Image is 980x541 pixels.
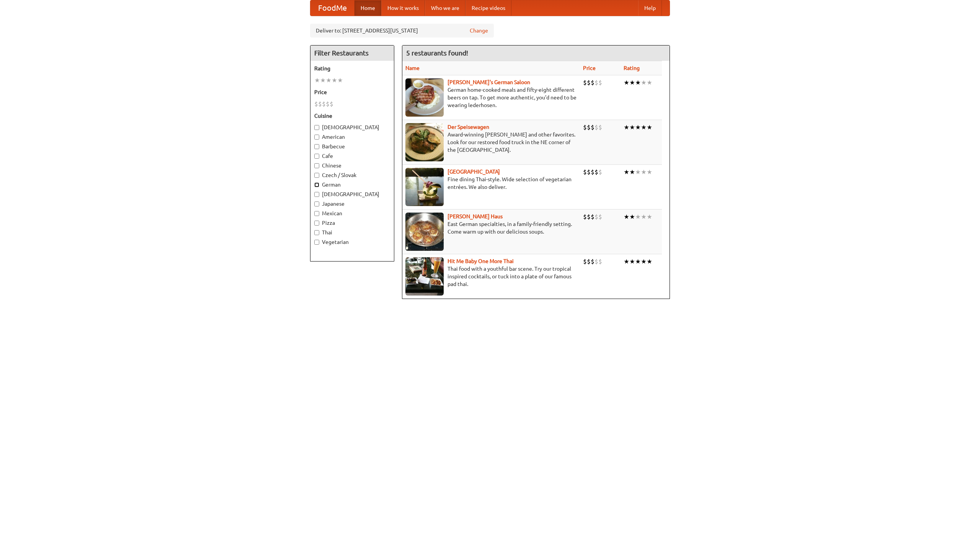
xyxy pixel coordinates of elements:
input: Cafe [314,154,319,159]
li: ★ [624,78,629,87]
p: Thai food with a youthful bar scene. Try our tropical inspired cocktails, or tuck into a plate of... [405,265,577,288]
p: Award-winning [PERSON_NAME] and other favorites. Look for our restored food truck in the NE corne... [405,131,577,154]
li: ★ [641,257,647,266]
li: ★ [635,78,641,87]
a: [PERSON_NAME]'s German Saloon [448,79,530,85]
a: Help [638,0,662,16]
li: ★ [314,76,320,84]
li: $ [583,168,587,176]
li: $ [591,78,595,87]
li: $ [598,168,602,176]
li: ★ [635,257,641,266]
label: [DEMOGRAPHIC_DATA] [314,123,390,131]
a: Recipe videos [465,0,511,16]
li: $ [595,213,598,221]
li: $ [330,100,333,108]
li: $ [587,168,591,176]
label: [DEMOGRAPHIC_DATA] [314,190,390,198]
li: $ [587,78,591,87]
li: ★ [629,123,635,132]
li: ★ [624,168,629,176]
li: ★ [647,257,652,266]
img: speisewagen.jpg [405,123,444,161]
li: ★ [624,213,629,221]
input: Pizza [314,221,319,226]
li: ★ [326,76,332,84]
li: $ [583,78,587,87]
input: [DEMOGRAPHIC_DATA] [314,192,319,197]
a: Name [405,65,420,71]
li: ★ [337,76,343,84]
li: ★ [320,76,326,84]
li: $ [326,100,330,108]
label: Barbecue [314,143,390,150]
li: $ [591,168,595,176]
li: ★ [635,213,641,221]
li: ★ [635,168,641,176]
li: ★ [629,257,635,266]
a: Der Speisewagen [448,124,489,130]
label: Pizza [314,219,390,227]
li: $ [598,78,602,87]
li: ★ [629,78,635,87]
li: $ [595,257,598,266]
li: ★ [629,168,635,176]
a: Hit Me Baby One More Thai [448,258,514,264]
li: $ [591,123,595,132]
a: How it works [381,0,425,16]
li: $ [587,257,591,266]
input: American [314,135,319,140]
li: ★ [641,168,647,176]
li: $ [583,213,587,221]
input: [DEMOGRAPHIC_DATA] [314,125,319,130]
li: $ [595,168,598,176]
input: Chinese [314,163,319,168]
li: $ [591,257,595,266]
input: Mexican [314,211,319,216]
h5: Price [314,88,390,96]
img: kohlhaus.jpg [405,213,444,251]
li: $ [322,100,326,108]
li: $ [318,100,322,108]
li: ★ [629,213,635,221]
li: $ [587,213,591,221]
p: East German specialties, in a family-friendly setting. Come warm up with our delicious soups. [405,220,577,236]
li: ★ [647,78,652,87]
li: $ [598,213,602,221]
label: Czech / Slovak [314,171,390,179]
label: German [314,181,390,188]
img: esthers.jpg [405,78,444,117]
h4: Filter Restaurants [310,45,394,61]
li: ★ [647,123,652,132]
label: Japanese [314,200,390,208]
h5: Cuisine [314,112,390,120]
label: American [314,133,390,141]
label: Cafe [314,152,390,160]
li: ★ [641,123,647,132]
label: Thai [314,229,390,236]
img: satay.jpg [405,168,444,206]
label: Mexican [314,210,390,217]
a: FoodMe [310,0,354,16]
a: [GEOGRAPHIC_DATA] [448,169,500,175]
li: $ [583,257,587,266]
a: Change [470,27,488,34]
li: ★ [624,123,629,132]
input: Czech / Slovak [314,173,319,178]
input: Japanese [314,201,319,206]
li: $ [583,123,587,132]
li: $ [595,123,598,132]
li: $ [598,257,602,266]
li: ★ [641,213,647,221]
li: ★ [647,168,652,176]
input: German [314,182,319,187]
input: Thai [314,230,319,235]
li: ★ [332,76,337,84]
li: ★ [635,123,641,132]
li: $ [314,100,318,108]
b: [PERSON_NAME] Haus [448,213,503,219]
li: $ [598,123,602,132]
